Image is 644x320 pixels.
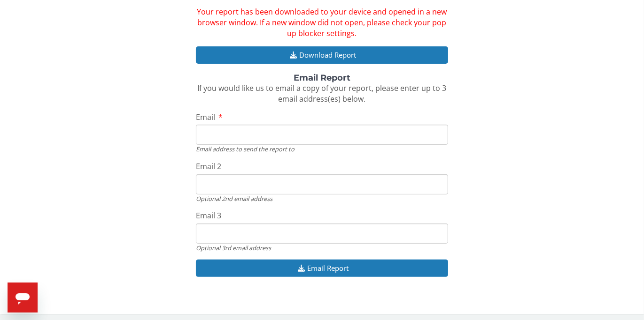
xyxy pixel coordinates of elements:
[196,210,221,221] span: Email 3
[197,83,446,104] span: If you would like us to email a copy of your report, please enter up to 3 email address(es) below.
[196,260,448,277] button: Email Report
[196,145,448,153] div: Email address to send the report to
[294,73,350,83] strong: Email Report
[196,194,448,203] div: Optional 2nd email address
[8,283,38,313] iframe: Button to launch messaging window
[196,161,221,171] span: Email 2
[196,112,215,122] span: Email
[196,46,448,64] button: Download Report
[197,7,447,38] span: Your report has been downloaded to your device and opened in a new browser window. If a new windo...
[196,244,448,252] div: Optional 3rd email address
